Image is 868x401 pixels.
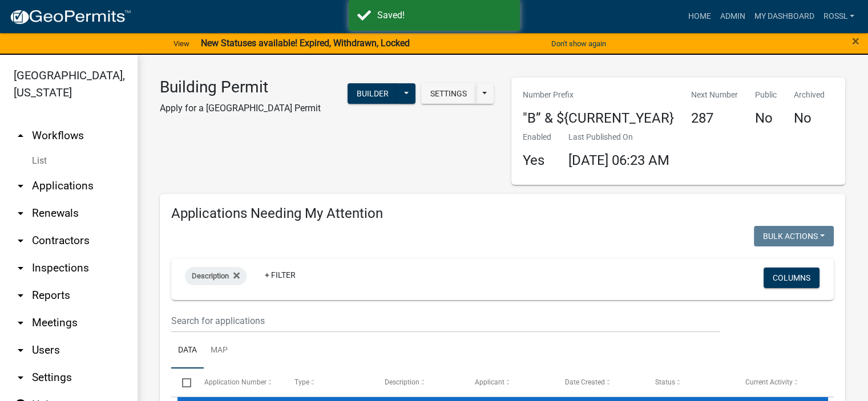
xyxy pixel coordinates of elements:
span: Description [385,378,419,386]
h4: No [755,110,777,127]
h4: "B” & ${CURRENT_YEAR} [523,110,674,127]
a: + Filter [256,265,305,285]
h4: No [794,110,825,127]
span: Date Created [565,378,605,386]
a: View [169,34,194,53]
input: Search for applications [171,309,720,333]
i: arrow_drop_down [14,206,27,220]
span: Type [294,378,309,386]
div: Saved! [377,9,511,22]
datatable-header-cell: Status [644,368,734,396]
button: Columns [764,268,819,288]
h3: Building Permit [160,78,321,97]
span: [DATE] 06:23 AM [568,152,669,168]
datatable-header-cell: Date Created [554,368,644,396]
button: Close [852,34,859,48]
span: Description [192,272,229,280]
datatable-header-cell: Application Number [193,368,283,396]
button: Bulk Actions [754,226,834,246]
p: Last Published On [568,131,669,143]
i: arrow_drop_down [14,289,27,302]
p: Archived [794,89,825,101]
p: Next Number [691,89,738,101]
h4: 287 [691,110,738,127]
span: Application Number [204,378,267,386]
span: Current Activity [745,378,793,386]
button: Don't show again [547,34,611,53]
datatable-header-cell: Current Activity [734,368,825,396]
i: arrow_drop_down [14,316,27,330]
h4: Applications Needing My Attention [171,205,834,222]
a: RossL [818,6,859,27]
a: Admin [715,6,749,27]
p: Apply for a [GEOGRAPHIC_DATA] Permit [160,102,321,115]
p: Enabled [523,131,551,143]
p: Public [755,89,777,101]
a: Map [204,333,235,369]
strong: New Statuses available! Expired, Withdrawn, Locked [201,38,410,48]
i: arrow_drop_down [14,371,27,384]
span: Status [655,378,675,386]
span: × [852,33,859,49]
a: My Dashboard [749,6,818,27]
p: Number Prefix [523,89,674,101]
datatable-header-cell: Select [171,368,193,396]
i: arrow_drop_down [14,179,27,193]
button: Settings [421,83,476,104]
i: arrow_drop_up [14,129,27,143]
span: Applicant [475,378,504,386]
datatable-header-cell: Type [283,368,373,396]
button: Builder [348,83,398,104]
i: arrow_drop_down [14,261,27,275]
i: arrow_drop_down [14,343,27,357]
h4: Yes [523,152,551,169]
datatable-header-cell: Applicant [464,368,554,396]
i: arrow_drop_down [14,234,27,248]
a: Data [171,333,204,369]
datatable-header-cell: Description [374,368,464,396]
a: Home [683,6,715,27]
